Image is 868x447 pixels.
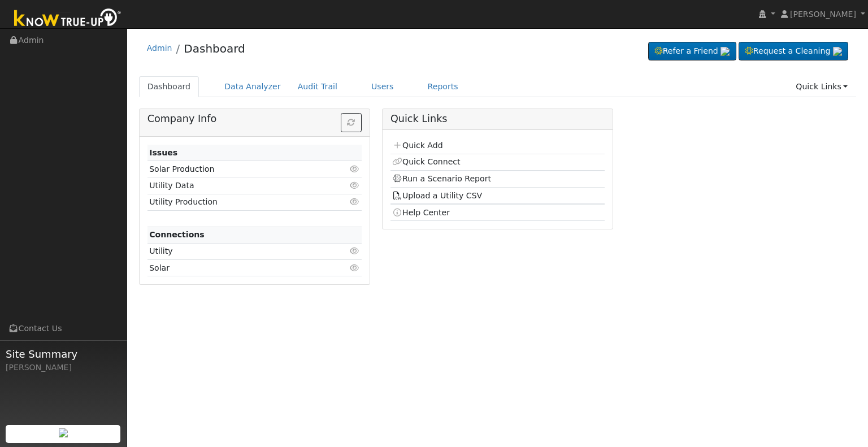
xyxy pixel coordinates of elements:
td: Solar [147,260,327,276]
h5: Company Info [147,113,362,125]
td: Solar Production [147,161,327,177]
a: Audit Trail [289,76,346,97]
td: Utility Production [147,194,327,210]
a: Refer a Friend [648,42,736,61]
a: Dashboard [139,76,199,97]
a: Quick Connect [392,157,460,166]
a: Run a Scenario Report [392,174,491,183]
a: Help Center [392,208,450,217]
div: [PERSON_NAME] [6,362,121,374]
a: Request a Cleaning [739,42,848,61]
td: Utility [147,243,327,259]
span: [PERSON_NAME] [790,10,856,19]
a: Quick Add [392,141,442,150]
a: Reports [419,76,467,97]
strong: Issues [149,148,177,157]
i: Click to view [350,264,360,272]
a: Admin [147,44,172,53]
td: Utility Data [147,177,327,194]
h5: Quick Links [390,113,605,125]
img: retrieve [833,47,842,56]
a: Dashboard [184,42,245,55]
i: Click to view [350,165,360,173]
i: Click to view [350,247,360,255]
img: retrieve [721,47,730,56]
a: Upload a Utility CSV [392,191,482,200]
a: Users [363,76,402,97]
strong: Connections [149,230,205,239]
i: Click to view [350,198,360,206]
span: Site Summary [6,346,121,362]
a: Quick Links [787,76,856,97]
img: retrieve [59,428,68,437]
a: Data Analyzer [216,76,289,97]
i: Click to view [350,181,360,189]
img: Know True-Up [8,6,127,32]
